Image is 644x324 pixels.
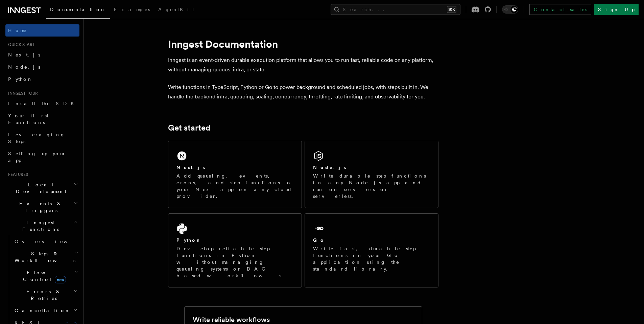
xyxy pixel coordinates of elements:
a: GoWrite fast, durable step functions in your Go application using the standard library. [305,213,438,287]
span: Errors & Retries [12,288,73,302]
button: Inngest Functions [5,216,79,235]
a: Next.js [5,49,79,61]
button: Cancellation [12,304,79,317]
span: Node.js [8,64,40,70]
span: Steps & Workflows [12,250,75,264]
p: Write fast, durable step functions in your Go application using the standard library. [313,245,430,272]
p: Develop reliable step functions in Python without managing queueing systems or DAG based workflows. [176,245,293,279]
button: Local Development [5,179,79,198]
span: Features [5,172,28,177]
button: Toggle dark mode [502,5,518,14]
a: AgentKit [154,2,198,18]
a: Node.jsWrite durable step functions in any Node.js app and run on servers or serverless. [305,141,438,208]
p: Write functions in TypeScript, Python or Go to power background and scheduled jobs, with steps bu... [168,83,438,101]
span: Examples [114,7,150,12]
a: PythonDevelop reliable step functions in Python without managing queueing systems or DAG based wo... [168,213,302,287]
h1: Inngest Documentation [168,38,438,50]
span: Python [8,76,33,82]
span: Quick start [5,42,35,47]
span: Your first Functions [8,113,48,125]
a: Your first Functions [5,110,79,129]
span: new [55,276,66,283]
span: Flow Control [12,269,74,283]
button: Steps & Workflows [12,248,79,267]
button: Search...⌘K [331,4,460,15]
span: Cancellation [12,307,70,314]
a: Leveraging Steps [5,129,79,147]
span: Install the SDK [8,101,78,106]
span: Home [8,27,27,34]
a: Next.jsAdd queueing, events, crons, and step functions to your Next app on any cloud provider. [168,141,302,208]
p: Write durable step functions in any Node.js app and run on servers or serverless. [313,172,430,200]
p: Inngest is an event-driven durable execution platform that allows you to run fast, reliable code ... [168,55,438,74]
a: Node.js [5,61,79,73]
p: Add queueing, events, crons, and step functions to your Next app on any cloud provider. [176,172,293,200]
span: Setting up your app [8,151,66,163]
a: Overview [12,235,79,248]
button: Flow Controlnew [12,267,79,285]
a: Contact sales [529,4,591,15]
span: Local Development [5,181,74,195]
kbd: ⌘K [447,6,456,13]
span: AgentKit [158,7,194,12]
span: Leveraging Steps [8,132,65,144]
button: Errors & Retries [12,285,79,304]
span: Inngest tour [5,91,38,96]
span: Inngest Functions [5,219,73,233]
a: Documentation [46,2,110,19]
h2: Python [176,237,201,244]
h2: Next.js [176,164,206,171]
a: Home [5,24,79,37]
span: Overview [15,239,84,244]
a: Install the SDK [5,97,79,110]
a: Setting up your app [5,147,79,166]
button: Events & Triggers [5,198,79,216]
a: Examples [110,2,154,18]
h2: Go [313,237,325,244]
span: Events & Triggers [5,200,74,214]
h2: Node.js [313,164,347,171]
span: Next.js [8,52,40,57]
span: Documentation [50,7,106,12]
a: Get started [168,123,210,133]
a: Python [5,73,79,85]
a: Sign Up [594,4,639,15]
